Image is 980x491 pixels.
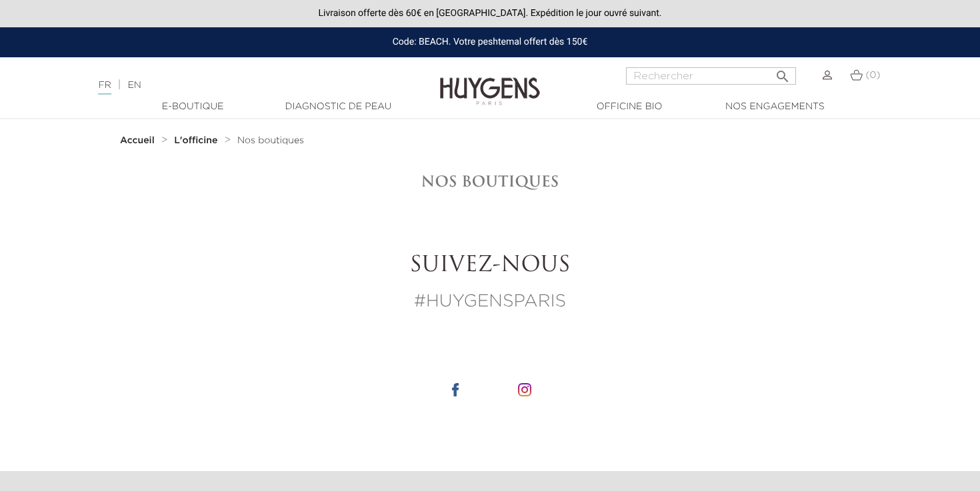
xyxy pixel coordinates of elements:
[127,81,141,90] a: EN
[775,65,791,81] i: 
[120,289,860,315] p: #HUYGENSPARIS
[771,63,795,81] button: 
[518,383,531,396] img: icone instagram
[865,71,880,80] span: (0)
[120,253,860,278] h2: Suivez-nous
[563,100,696,114] a: Officine Bio
[237,136,304,145] span: Nos boutiques
[120,173,860,190] h1: Nos boutiques
[126,100,259,114] a: E-Boutique
[174,136,217,145] strong: L'officine
[91,77,398,93] div: |
[174,135,221,146] a: L'officine
[626,67,796,85] input: Rechercher
[237,135,304,146] a: Nos boutiques
[120,135,157,146] a: Accueil
[120,136,155,145] strong: Accueil
[708,100,841,114] a: Nos engagements
[98,81,111,95] a: FR
[449,383,462,396] img: icone facebook
[440,56,540,107] img: Huygens
[271,100,405,114] a: Diagnostic de peau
